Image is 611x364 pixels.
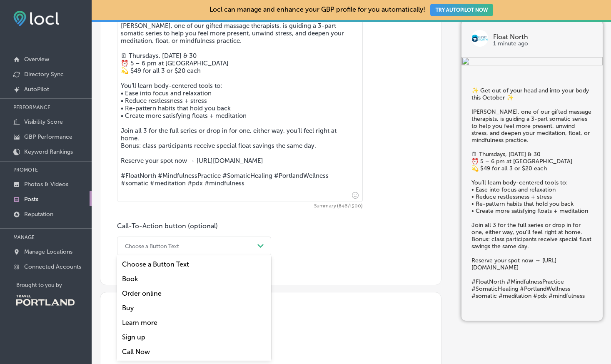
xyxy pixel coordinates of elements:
div: Call Now [117,344,271,359]
p: GBP Performance [24,133,72,140]
p: Reputation [24,211,53,218]
h5: ✨ Get out of your head and into your body this October ✨ [PERSON_NAME], one of our gifted massage... [471,87,593,299]
div: Book [117,272,271,286]
p: Directory Sync [24,71,64,78]
p: Manage Locations [24,248,72,255]
span: Insert emoji [348,190,359,200]
p: AutoPilot [24,86,49,93]
div: Order online [117,286,271,301]
p: Float North [493,34,593,40]
div: Buy [117,301,271,315]
p: Overview [24,56,49,63]
div: Learn more [117,315,271,330]
div: Choose a Button Text [125,243,179,249]
label: Call-To-Action button (optional) [117,222,218,230]
img: c393af1c-ab31-4e2f-ba40-77056befe5d8 [461,57,603,67]
div: Choose a Button Text [117,257,271,272]
p: 1 minute ago [493,40,593,47]
button: TRY AUTOPILOT NOW [430,4,493,16]
textarea: ✨ Get out of your head and into your body this October ✨ [PERSON_NAME], one of our gifted massage... [117,3,363,202]
p: Connected Accounts [24,263,81,270]
img: fda3e92497d09a02dc62c9cd864e3231.png [13,11,59,26]
p: Posts [24,196,38,203]
img: logo [471,30,488,47]
img: Travel Portland [16,295,75,306]
span: Summary (846/1500) [117,204,363,209]
p: Visibility Score [24,118,63,125]
div: Sign up [117,330,271,344]
p: Photos & Videos [24,181,68,188]
p: Brought to you by [16,282,92,288]
p: Keyword Rankings [24,148,73,155]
